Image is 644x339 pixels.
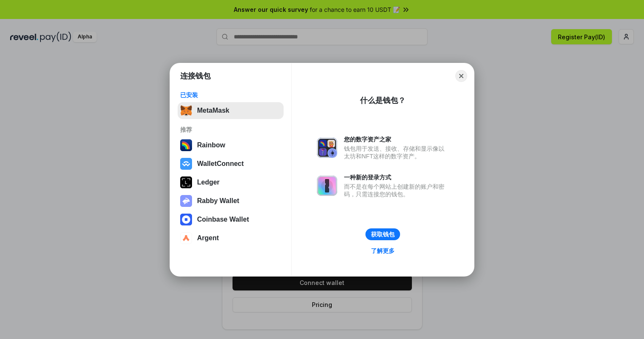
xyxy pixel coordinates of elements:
div: WalletConnect [197,160,244,168]
img: svg+xml,%3Csvg%20xmlns%3D%22http%3A%2F%2Fwww.w3.org%2F2000%2Fsvg%22%20width%3D%2228%22%20height%3... [180,176,192,188]
button: WalletConnect [178,155,284,172]
button: Close [455,70,467,82]
img: svg+xml,%3Csvg%20fill%3D%22none%22%20height%3D%2233%22%20viewBox%3D%220%200%2035%2033%22%20width%... [180,105,192,117]
a: 了解更多 [366,245,400,256]
button: 获取钱包 [365,228,400,240]
div: Ledger [197,179,219,186]
img: svg+xml,%3Csvg%20width%3D%2228%22%20height%3D%2228%22%20viewBox%3D%220%200%2028%2028%22%20fill%3D... [180,158,192,170]
div: 已安装 [180,91,281,99]
img: svg+xml,%3Csvg%20width%3D%2228%22%20height%3D%2228%22%20viewBox%3D%220%200%2028%2028%22%20fill%3D... [180,232,192,244]
div: Argent [197,234,219,242]
button: Coinbase Wallet [178,211,284,228]
button: MetaMask [178,102,284,119]
div: MetaMask [197,107,229,114]
button: Ledger [178,174,284,191]
img: svg+xml,%3Csvg%20xmlns%3D%22http%3A%2F%2Fwww.w3.org%2F2000%2Fsvg%22%20fill%3D%22none%22%20viewBox... [180,195,192,207]
div: 获取钱包 [371,231,395,238]
h1: 连接钱包 [180,71,211,81]
div: Rainbow [197,141,225,149]
button: Rabby Wallet [178,193,284,209]
div: 一种新的登录方式 [344,174,449,181]
button: Argent [178,230,284,247]
div: 钱包用于发送、接收、存储和显示像以太坊和NFT这样的数字资产。 [344,145,449,160]
div: 推荐 [180,126,281,133]
div: 什么是钱包？ [360,95,406,106]
div: 而不是在每个网站上创建新的账户和密码，只需连接您的钱包。 [344,183,449,198]
div: Coinbase Wallet [197,216,249,223]
img: svg+xml,%3Csvg%20width%3D%2228%22%20height%3D%2228%22%20viewBox%3D%220%200%2028%2028%22%20fill%3D... [180,214,192,225]
div: Rabby Wallet [197,197,239,205]
div: 了解更多 [371,247,395,255]
button: Rainbow [178,137,284,154]
img: svg+xml,%3Csvg%20xmlns%3D%22http%3A%2F%2Fwww.w3.org%2F2000%2Fsvg%22%20fill%3D%22none%22%20viewBox... [317,176,337,196]
img: svg+xml,%3Csvg%20xmlns%3D%22http%3A%2F%2Fwww.w3.org%2F2000%2Fsvg%22%20fill%3D%22none%22%20viewBox... [317,138,337,158]
div: 您的数字资产之家 [344,136,449,143]
img: svg+xml,%3Csvg%20width%3D%22120%22%20height%3D%22120%22%20viewBox%3D%220%200%20120%20120%22%20fil... [180,139,192,151]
